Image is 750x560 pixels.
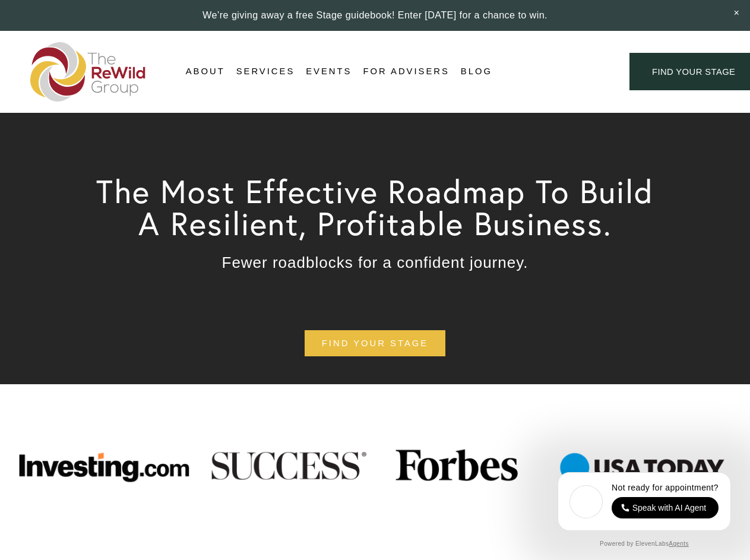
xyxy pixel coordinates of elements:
span: Fewer roadblocks for a confident journey. [222,254,529,271]
a: Blog [461,63,492,81]
span: The Most Effective Roadmap To Build A Resilient, Profitable Business. [96,171,664,243]
a: For Advisers [363,63,449,81]
a: folder dropdown [186,63,225,81]
a: Events [306,63,352,81]
a: find your stage [305,330,445,357]
a: folder dropdown [236,63,295,81]
span: About [186,64,225,80]
span: Services [236,64,295,80]
img: The ReWild Group [30,42,147,102]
